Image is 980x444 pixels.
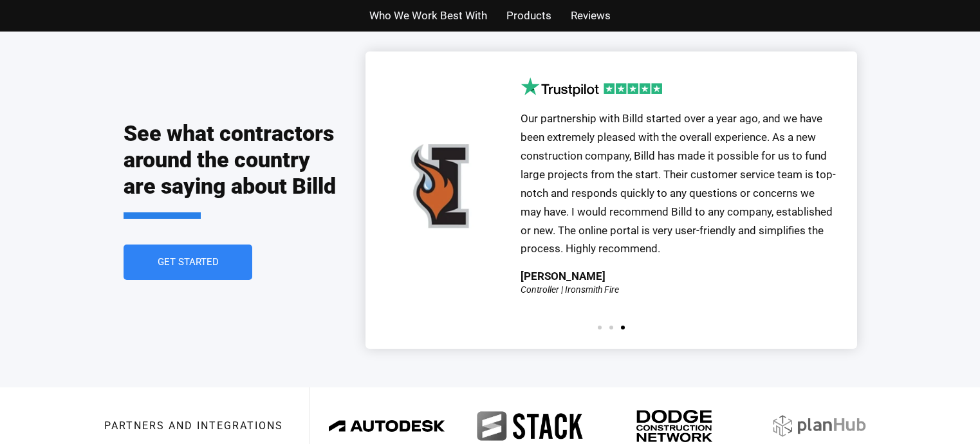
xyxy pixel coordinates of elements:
a: Reviews [571,6,611,25]
div: 3 / 3 [385,77,838,313]
span: Get Started [157,257,218,267]
a: Who We Work Best With [369,6,487,25]
span: Go to slide 3 [621,326,625,329]
h2: See what contractors around the country are saying about Billd [124,120,340,218]
span: Go to slide 2 [609,326,613,329]
span: Our partnership with Billd started over a year ago, and we have been extremely pleased with the o... [521,112,836,255]
div: Controller | Ironsmith Fire [521,285,619,294]
a: Get Started [124,245,252,280]
div: [PERSON_NAME] [521,271,606,282]
span: Go to slide 1 [598,326,602,329]
h3: Partners and integrations [104,421,283,431]
a: Products [506,6,551,25]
